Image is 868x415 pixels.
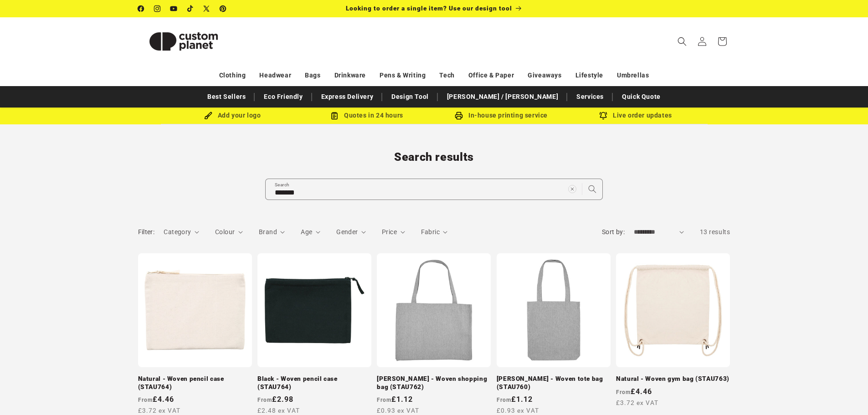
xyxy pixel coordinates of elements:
a: Lifestyle [575,67,603,83]
a: Black - Woven pencil case (STAU764) [257,375,371,391]
a: Bags [305,67,320,83]
a: [PERSON_NAME] - Woven tote bag (STAU760) [497,375,611,391]
a: Custom Planet [134,17,232,65]
label: Sort by: [602,228,625,236]
summary: Age (0 selected) [301,227,320,237]
a: Express Delivery [317,89,378,105]
div: Add your logo [165,110,300,121]
a: Giveaways [528,67,561,83]
a: Best Sellers [203,89,250,105]
a: Office & Paper [468,67,514,83]
a: Natural - Woven gym bag (STAU763) [616,375,730,383]
summary: Category (0 selected) [164,227,199,237]
span: Age [301,228,312,236]
a: Clothing [219,67,246,83]
a: Tech [439,67,454,83]
a: Services [572,89,608,105]
summary: Price [382,227,405,237]
summary: Search [672,31,692,51]
button: Clear search term [562,179,582,199]
span: 13 results [700,228,730,236]
summary: Gender (0 selected) [336,227,366,237]
h1: Search results [138,150,730,164]
a: Pens & Writing [380,67,426,83]
a: Eco Friendly [259,89,307,105]
span: Fabric [421,228,440,236]
div: Quotes in 24 hours [300,110,434,121]
a: Headwear [259,67,291,83]
span: Price [382,228,397,236]
img: Order Updates Icon [330,112,339,120]
span: Looking to order a single item? Use our design tool [346,5,512,12]
button: Search [582,179,602,199]
span: Colour [215,228,235,236]
h2: Filter: [138,227,155,237]
summary: Colour (0 selected) [215,227,243,237]
span: Brand [259,228,277,236]
span: Gender [336,228,358,236]
span: Category [164,228,191,236]
a: Design Tool [387,89,433,105]
a: [PERSON_NAME] / [PERSON_NAME] [442,89,563,105]
a: Quick Quote [617,89,665,105]
summary: Brand (0 selected) [259,227,285,237]
img: Order updates [599,112,607,120]
a: Umbrellas [617,67,649,83]
a: Drinkware [334,67,366,83]
a: Natural - Woven pencil case (STAU764) [138,375,252,391]
img: In-house printing [455,112,463,120]
img: Custom Planet [138,21,229,62]
div: Live order updates [569,110,703,121]
div: In-house printing service [434,110,569,121]
img: Brush Icon [204,112,212,120]
a: [PERSON_NAME] - Woven shopping bag (STAU762) [377,375,491,391]
summary: Fabric (0 selected) [421,227,448,237]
